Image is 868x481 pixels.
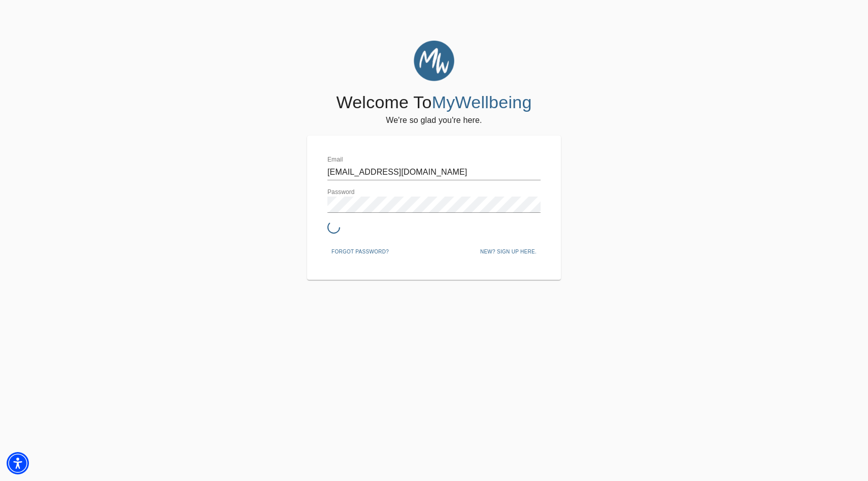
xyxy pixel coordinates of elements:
a: Forgot password? [327,247,393,255]
span: MyWellbeing [432,92,532,112]
button: Forgot password? [327,244,393,260]
span: Forgot password? [331,247,389,256]
button: New? Sign up here. [476,244,541,260]
img: MyWellbeing [414,41,454,81]
label: Email [327,157,343,163]
h6: We're so glad you're here. [386,113,482,127]
label: Password [327,189,355,196]
span: New? Sign up here. [480,247,537,256]
h4: Welcome To [336,92,531,113]
div: Accessibility Menu [7,452,29,474]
